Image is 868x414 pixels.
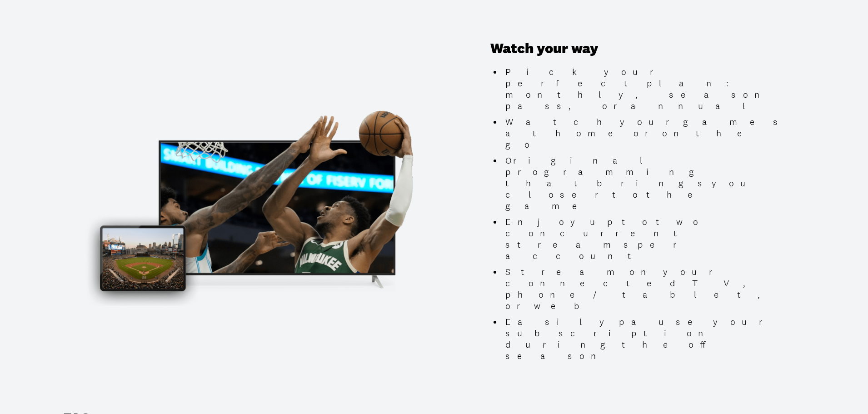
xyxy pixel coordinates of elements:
[502,216,786,262] li: Enjoy up to two concurrent streams per account
[502,66,786,112] li: Pick your perfect plan: monthly, season pass, or annual
[502,116,786,150] li: Watch your games at home or on the go
[502,316,786,362] li: Easily pause your subscription during the off season
[502,266,786,312] li: Stream on your connected TV, phone/tablet, or web
[83,100,448,306] img: Promotional Image
[490,40,786,57] h3: Watch your way
[502,155,786,212] li: Original programming that brings you closer to the game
